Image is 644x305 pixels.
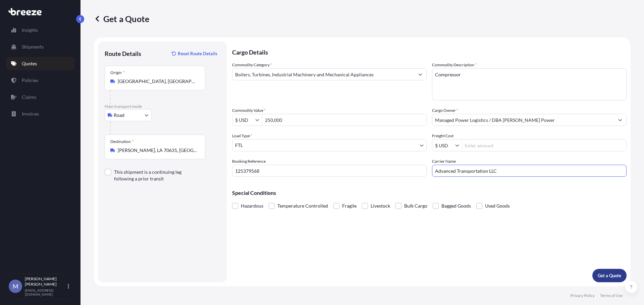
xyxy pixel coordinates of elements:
p: Get a Quote [598,272,621,279]
button: Show suggestions [614,114,626,126]
span: Road [114,112,124,119]
p: Main transport mode [105,104,220,109]
button: Show suggestions [414,68,426,80]
span: Bagged Goods [441,201,471,211]
input: Your internal reference [232,165,427,177]
input: Select a commodity type [232,68,414,80]
span: Hazardous [241,201,263,211]
p: Route Details [105,50,141,58]
a: Insights [6,23,75,37]
label: Carrier Name [432,158,456,165]
input: Commodity Value [232,114,255,126]
button: Show suggestions [455,142,462,149]
label: Commodity Category [232,62,272,68]
span: Bulk Cargo [404,201,427,211]
p: Quotes [22,60,37,67]
span: Fragile [342,201,357,211]
label: Commodity Value [232,107,266,114]
input: Freight Cost [432,139,455,151]
p: Invoices [22,110,39,117]
input: Enter name [432,165,627,177]
button: Get a Quote [592,269,627,282]
a: Invoices [6,107,75,121]
div: Origin [110,70,125,75]
p: Shipments [22,44,44,50]
a: Terms of Use [600,293,623,298]
p: [EMAIL_ADDRESS][DOMAIN_NAME] [25,288,66,296]
p: Cargo Details [232,42,627,62]
p: Reset Route Details [178,50,217,57]
label: This shipment is a continuing leg following a prior transit [114,169,200,182]
input: Full name [432,114,614,126]
input: Origin [118,78,197,85]
button: Select transport [105,109,152,121]
span: Livestock [371,201,390,211]
p: Claims [22,94,36,100]
input: Destination [118,147,197,154]
input: Type amount [262,114,426,126]
a: Claims [6,90,75,104]
input: Enter amount [462,139,626,151]
button: FTL [232,139,427,151]
span: M [13,283,18,290]
span: Load Type [232,133,252,139]
p: Special Conditions [232,190,627,196]
label: Booking Reference [232,158,266,165]
label: Freight Cost [432,133,453,139]
a: Policies [6,74,75,87]
a: Quotes [6,57,75,70]
label: Cargo Owner [432,107,458,114]
a: Privacy Policy [570,293,595,298]
p: Insights [22,27,38,33]
div: Destination [110,139,134,144]
span: FTL [235,142,243,149]
span: Temperature Controlled [277,201,328,211]
button: Show suggestions [255,117,262,123]
a: Shipments [6,40,75,54]
p: Policies [22,77,38,84]
p: [PERSON_NAME] [PERSON_NAME] [25,276,66,287]
p: Get a Quote [94,13,149,24]
span: Used Goods [485,201,510,211]
label: Commodity Description [432,62,477,68]
button: Reset Route Details [168,48,220,59]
